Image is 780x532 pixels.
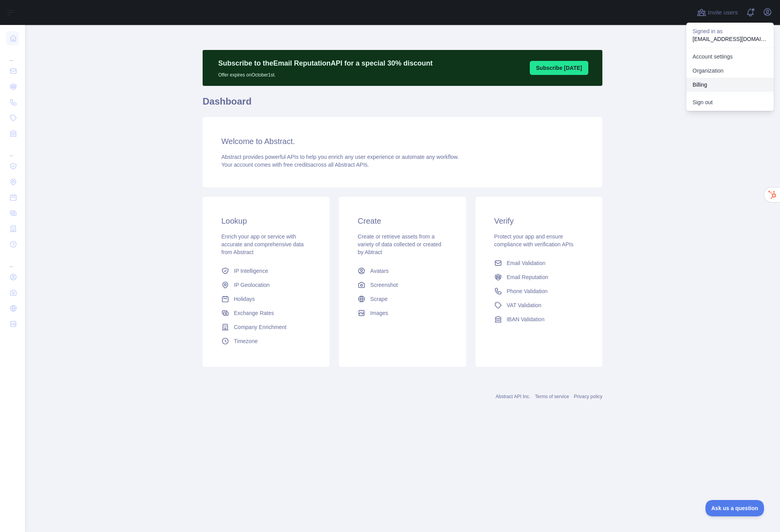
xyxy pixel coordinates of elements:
[234,295,255,303] span: Holidays
[234,323,287,331] span: Company Enrichment
[494,233,573,247] span: Protect your app and ensure compliance with verification APIs
[686,78,774,92] button: Billing
[507,287,548,295] span: Phone Validation
[354,264,450,278] a: Avatars
[358,215,447,226] h3: Create
[370,295,387,303] span: Scrape
[535,394,569,399] a: Terms of service
[203,95,602,114] h1: Dashboard
[354,292,450,306] a: Scrape
[218,58,433,69] p: Subscribe to the Email Reputation API for a special 30 % discount
[221,233,304,255] span: Enrich your app or service with accurate and comprehensive data from Abstract
[686,64,774,78] a: Organization
[491,298,587,312] a: VAT Validation
[6,142,19,158] div: ...
[491,256,587,270] a: Email Validation
[234,267,268,275] span: IP Intelligence
[491,284,587,298] a: Phone Validation
[530,61,588,75] button: Subscribe [DATE]
[6,47,19,62] div: ...
[496,394,531,399] a: Abstract API Inc.
[354,278,450,292] a: Screenshot
[234,309,274,317] span: Exchange Rates
[686,95,774,109] button: Sign out
[686,50,774,64] a: Account settings
[221,215,311,226] h3: Lookup
[491,270,587,284] a: Email Reputation
[693,35,768,43] p: [EMAIL_ADDRESS][DOMAIN_NAME]
[358,233,441,255] span: Create or retrieve assets from a variety of data collected or created by Abtract
[507,301,541,309] span: VAT Validation
[370,267,388,275] span: Avatars
[370,309,388,317] span: Images
[234,281,270,289] span: IP Geolocation
[234,337,258,345] span: Timezone
[494,215,584,226] h3: Verify
[574,394,602,399] a: Privacy policy
[218,69,433,78] p: Offer expires on October 1st.
[218,306,314,320] a: Exchange Rates
[705,500,764,516] iframe: Toggle Customer Support
[218,278,314,292] a: IP Geolocation
[693,27,768,35] p: Signed in as
[491,312,587,326] a: IBAN Validation
[507,259,545,267] span: Email Validation
[6,253,19,269] div: ...
[218,292,314,306] a: Holidays
[221,136,584,147] h3: Welcome to Abstract.
[218,320,314,334] a: Company Enrichment
[218,264,314,278] a: IP Intelligence
[507,273,548,281] span: Email Reputation
[370,281,398,289] span: Screenshot
[708,8,738,17] span: Invite users
[354,306,450,320] a: Images
[218,334,314,348] a: Timezone
[507,315,545,323] span: IBAN Validation
[283,162,310,168] span: free credits
[221,162,369,168] span: Your account comes with across all Abstract APIs.
[695,6,739,19] button: Invite users
[221,154,459,160] span: Abstract provides powerful APIs to help you enrich any user experience or automate any workflow.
